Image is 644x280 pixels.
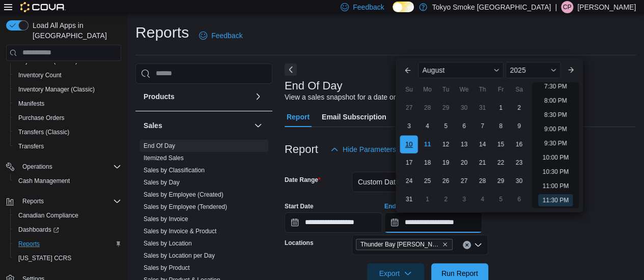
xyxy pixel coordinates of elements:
span: Transfers [14,140,121,152]
span: Sales by Employee (Created) [144,191,223,199]
h1: Reports [135,22,189,43]
div: day-8 [492,118,509,134]
span: Feedback [211,30,242,41]
button: Clear input [463,241,471,249]
div: day-15 [492,136,509,152]
button: Sales [144,120,250,131]
button: Operations [2,160,125,174]
div: day-6 [456,118,472,134]
div: Button. Open the month selector. August is currently selected. [418,62,503,78]
a: Sales by Product [144,264,190,271]
span: Thunder Bay [PERSON_NAME] [360,239,440,250]
a: Reports [14,238,44,250]
div: day-31 [474,100,490,116]
div: day-4 [419,118,435,134]
button: Open list of options [474,241,482,249]
div: day-27 [401,100,417,116]
div: day-1 [492,100,509,116]
span: Feedback [353,2,384,12]
li: 11:00 PM [538,180,572,192]
span: August [422,66,444,74]
li: 7:30 PM [540,80,571,92]
button: Manifests [10,97,125,111]
a: Dashboards [10,223,125,237]
a: Dashboards [14,224,63,236]
div: day-21 [474,154,490,171]
div: day-9 [511,118,527,134]
div: day-28 [419,100,435,116]
span: Cash Management [18,177,70,185]
p: [PERSON_NAME] [577,1,636,13]
ul: Time [532,82,578,208]
span: Dashboards [18,226,59,234]
div: day-27 [456,173,472,189]
div: day-7 [474,118,490,134]
label: Locations [285,239,314,247]
button: Reports [18,195,48,207]
button: Transfers [10,139,125,153]
a: Sales by Location per Day [144,252,215,259]
a: End Of Day [144,142,175,149]
div: Th [474,81,490,98]
span: Dashboards [14,224,121,236]
label: Date Range [285,176,321,184]
button: Transfers (Classic) [10,125,125,139]
span: Run Report [441,268,478,278]
p: Tokyo Smoke [GEOGRAPHIC_DATA] [432,1,551,13]
div: Tu [437,81,454,98]
span: Load All Apps in [GEOGRAPHIC_DATA] [29,20,121,41]
div: day-3 [401,118,417,134]
button: Products [252,90,264,103]
div: Sa [511,81,527,98]
a: Inventory Manager (Classic) [14,83,99,96]
a: Canadian Compliance [14,209,82,222]
div: day-5 [437,118,454,134]
button: Operations [18,161,57,173]
div: day-16 [511,136,527,152]
div: day-2 [511,100,527,116]
span: Sales by Invoice [144,215,188,223]
div: day-10 [400,135,418,153]
div: Mo [419,81,435,98]
a: Itemized Sales [144,154,184,162]
span: CP [563,1,572,13]
div: day-11 [419,136,435,152]
span: Sales by Employee (Tendered) [144,203,227,211]
span: Manifests [14,98,121,110]
div: day-12 [437,136,454,152]
span: Inventory Manager (Classic) [18,85,95,94]
div: Cameron Palmer [561,1,573,13]
span: 2025 [510,66,525,74]
span: Sales by Location [144,239,192,247]
input: Press the down key to open a popover containing a calendar. [285,212,382,233]
button: Custom Date [352,172,488,192]
a: Sales by Employee (Tendered) [144,203,227,210]
h3: Report [285,143,318,155]
li: 8:30 PM [540,109,571,121]
h3: Sales [144,120,162,131]
button: Products [144,91,250,102]
button: [US_STATE] CCRS [10,251,125,265]
a: Sales by Classification [144,167,205,174]
span: Transfers [18,142,44,150]
span: Inventory Manager (Classic) [14,83,121,96]
div: day-30 [511,173,527,189]
div: day-14 [474,136,490,152]
li: 10:30 PM [538,166,572,178]
h3: End Of Day [285,80,343,92]
span: Sales by Product [144,264,190,272]
div: day-23 [511,154,527,171]
span: Purchase Orders [18,114,65,122]
input: Dark Mode [393,2,414,12]
div: day-20 [456,154,472,171]
div: day-18 [419,154,435,171]
div: August, 2025 [400,99,528,208]
button: Reports [2,194,125,208]
input: Press the down key to enter a popover containing a calendar. Press the escape key to close the po... [384,212,482,233]
span: Purchase Orders [14,112,121,124]
span: Operations [22,163,52,171]
button: Previous Month [400,62,416,78]
button: Canadian Compliance [10,208,125,223]
a: Feedback [195,25,246,46]
a: Transfers [14,140,48,152]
